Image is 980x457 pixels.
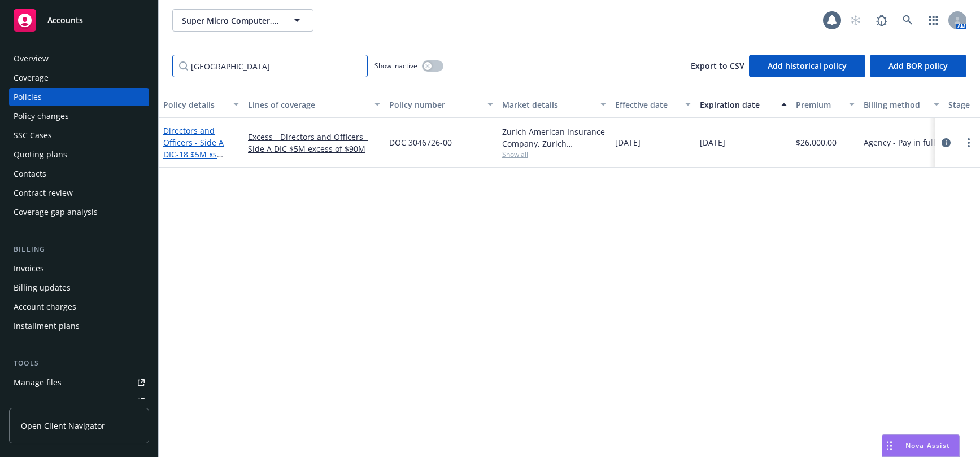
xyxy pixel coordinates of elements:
[14,165,46,183] div: Contacts
[182,15,280,27] span: Super Micro Computer, Inc.
[9,88,149,106] a: Policies
[791,91,859,118] button: Premium
[14,260,44,278] div: Invoices
[9,298,149,316] a: Account charges
[14,393,85,411] div: Manage exposures
[9,260,149,278] a: Invoices
[796,99,842,111] div: Premium
[859,91,944,118] button: Billing method
[9,203,149,221] a: Coverage gap analysis
[21,420,105,432] span: Open Client Navigator
[172,9,313,32] button: Super Micro Computer, Inc.
[691,60,744,71] span: Export to CSV
[615,137,641,148] span: [DATE]
[939,136,953,150] a: circleInformation
[9,146,149,164] a: Quoting plans
[844,9,867,32] a: Start snowing
[9,393,149,411] a: Manage exposures
[248,99,368,111] div: Lines of coverage
[922,9,945,32] a: Switch app
[159,91,243,118] button: Policy details
[9,50,149,68] a: Overview
[243,91,385,118] button: Lines of coverage
[691,55,744,77] button: Export to CSV
[14,126,52,144] div: SSC Cases
[47,16,83,25] span: Accounts
[502,150,606,159] span: Show all
[882,435,896,456] div: Drag to move
[870,55,966,77] button: Add BOR policy
[14,317,80,335] div: Installment plans
[9,107,149,125] a: Policy changes
[9,165,149,183] a: Contacts
[14,279,71,297] div: Billing updates
[9,126,149,144] a: SSC Cases
[9,244,149,255] div: Billing
[870,9,893,32] a: Report a Bug
[14,184,73,202] div: Contract review
[796,137,837,148] span: $26,000.00
[163,125,237,183] a: Directors and Officers - Side A DIC
[163,149,237,183] span: - 18 $5M xs $90M Excess Side A DIC
[502,126,606,150] div: Zurich American Insurance Company, Zurich Insurance Group
[14,69,49,87] div: Coverage
[389,99,481,111] div: Policy number
[905,441,950,450] span: Nova Assist
[385,91,498,118] button: Policy number
[163,99,227,111] div: Policy details
[374,61,417,71] span: Show inactive
[615,99,678,111] div: Effective date
[700,137,725,148] span: [DATE]
[14,88,42,106] div: Policies
[172,55,368,77] input: Filter by keyword...
[9,358,149,369] div: Tools
[14,50,49,68] div: Overview
[9,373,149,392] a: Manage files
[9,5,149,36] a: Accounts
[14,373,62,392] div: Manage files
[749,55,865,77] button: Add historical policy
[896,9,919,32] a: Search
[768,60,847,71] span: Add historical policy
[882,434,960,457] button: Nova Assist
[14,203,98,221] div: Coverage gap analysis
[611,91,695,118] button: Effective date
[502,99,594,111] div: Market details
[14,107,69,125] div: Policy changes
[962,136,975,150] a: more
[9,317,149,335] a: Installment plans
[888,60,948,71] span: Add BOR policy
[9,69,149,87] a: Coverage
[700,99,774,111] div: Expiration date
[14,298,76,316] div: Account charges
[864,137,935,148] span: Agency - Pay in full
[248,131,380,155] a: Excess - Directors and Officers - Side A DIC $5M excess of $90M
[14,146,67,164] div: Quoting plans
[695,91,791,118] button: Expiration date
[498,91,611,118] button: Market details
[9,184,149,202] a: Contract review
[389,137,452,148] span: DOC 3046726-00
[864,99,927,111] div: Billing method
[9,279,149,297] a: Billing updates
